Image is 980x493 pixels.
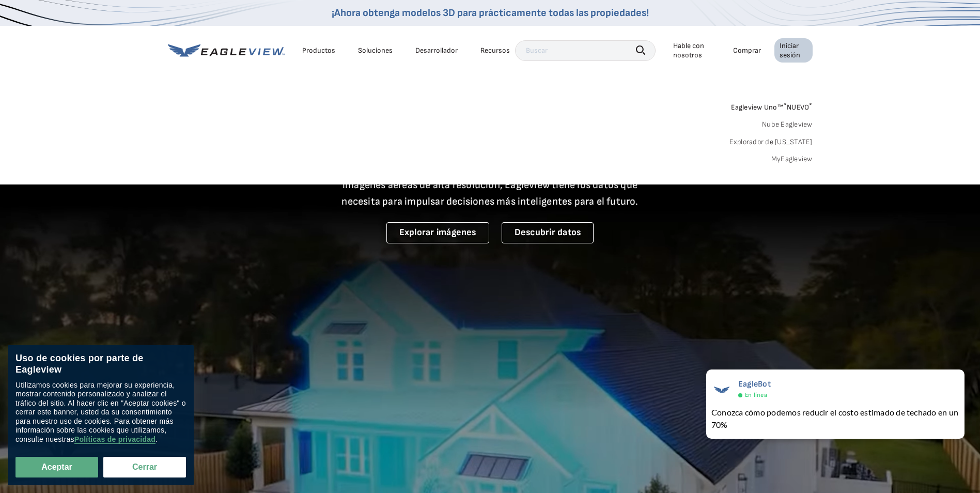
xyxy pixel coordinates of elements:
button: Aceptar [15,457,98,477]
a: Políticas de privacidad [74,435,155,444]
input: Buscar [515,40,656,61]
p: Aquí comienza una nueva era. Basado en más de 3.5 mil millones de imágenes aéreas de alta resoluc... [332,160,648,210]
div: Iniciar sesión [780,41,807,59]
font: NUEVO [787,103,809,112]
div: Soluciones [358,46,393,55]
span: En línea [745,391,767,399]
font: Eagleview Uno™ [731,103,783,112]
a: Eagleview Uno™*NUEVO* [731,100,812,112]
a: Comprar [733,46,761,55]
img: EagleBot [711,379,732,400]
a: Explorar imágenes [386,222,489,243]
div: Recursos [480,46,510,55]
a: ¡Ahora obtenga modelos 3D para prácticamente todas las propiedades! [332,7,649,19]
a: MyEagleview [771,155,813,164]
a: Explorador de [US_STATE] [729,137,813,147]
a: Desarrollador [415,46,458,55]
div: Uso de cookies por parte de Eagleview [15,353,186,375]
a: Descubrir datos [502,222,594,243]
a: Nube Eagleview [762,120,812,129]
div: Hable con nosotros [673,41,714,59]
div: Productos [302,46,335,55]
div: Conozca cómo podemos reducir el costo estimado de techado en un 70% [711,406,959,431]
button: Cerrar [103,457,186,477]
div: Utilizamos cookies para mejorar su experiencia, mostrar contenido personalizado y analizar el trá... [15,381,186,444]
span: EagleBot [738,379,771,389]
